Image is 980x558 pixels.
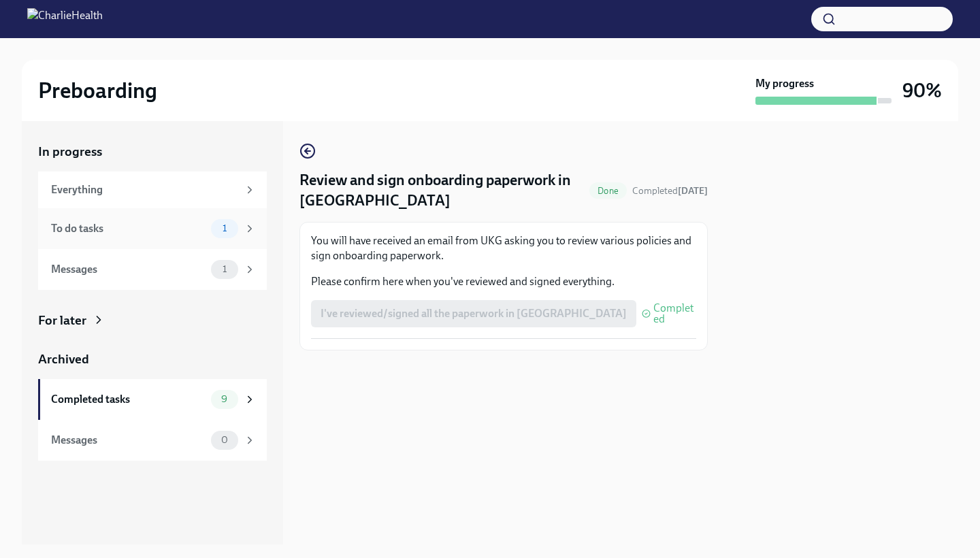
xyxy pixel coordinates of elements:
[311,233,696,263] p: You will have received an email from UKG asking you to review various policies and sign onboardin...
[51,182,238,197] div: Everything
[38,143,267,161] a: In progress
[38,77,157,104] h2: Preboarding
[51,262,206,277] div: Messages
[38,350,267,368] a: Archived
[51,433,206,448] div: Messages
[51,392,206,407] div: Completed tasks
[38,312,267,329] a: For later
[311,274,696,289] p: Please confirm here when you've reviewed and signed everything.
[38,420,267,461] a: Messages0
[299,170,584,211] h4: Review and sign onboarding paperwork in [GEOGRAPHIC_DATA]
[755,76,814,91] strong: My progress
[214,264,235,274] span: 1
[38,208,267,249] a: To do tasks1
[589,186,627,196] span: Done
[902,78,942,103] h3: 90%
[51,221,206,236] div: To do tasks
[678,185,708,197] strong: [DATE]
[38,379,267,420] a: Completed tasks9
[38,312,86,329] div: For later
[38,249,267,290] a: Messages1
[27,8,103,30] img: CharlieHealth
[38,171,267,208] a: Everything
[632,184,708,197] span: October 6th, 2025 16:46
[632,185,708,197] span: Completed
[214,223,235,233] span: 1
[213,435,236,445] span: 0
[213,394,235,404] span: 9
[653,303,696,325] span: Completed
